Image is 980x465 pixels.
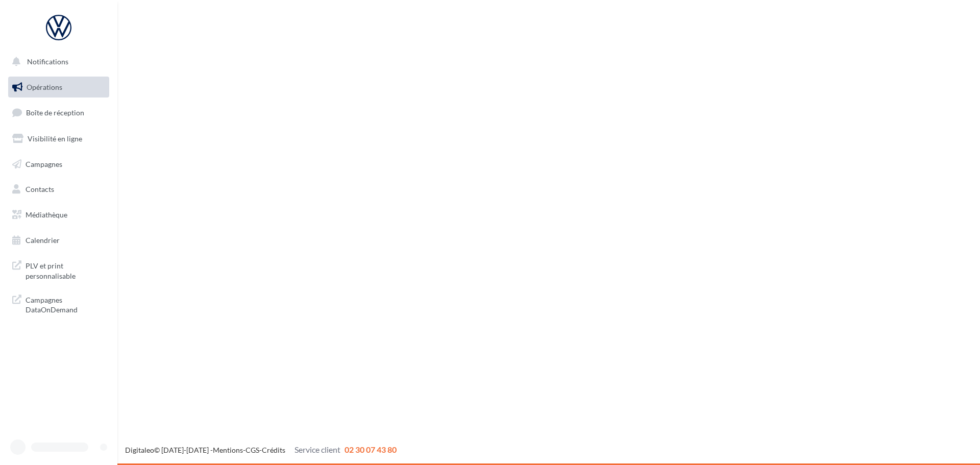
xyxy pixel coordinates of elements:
a: Opérations [6,77,111,98]
button: Notifications [6,51,107,72]
a: Visibilité en ligne [6,128,111,150]
a: Campagnes DataOnDemand [6,289,111,319]
span: PLV et print personnalisable [26,259,105,281]
span: Visibilité en ligne [28,134,82,143]
span: Médiathèque [26,210,67,219]
a: Contacts [6,179,111,200]
a: Calendrier [6,230,111,251]
span: Service client [295,445,340,454]
a: PLV et print personnalisable [6,255,111,285]
a: Digitaleo [125,446,154,454]
span: Notifications [27,57,68,66]
span: Contacts [26,185,54,193]
span: Campagnes DataOnDemand [26,293,105,315]
span: Calendrier [26,236,60,244]
a: Boîte de réception [6,102,111,124]
span: © [DATE]-[DATE] - - - [125,446,397,454]
a: Médiathèque [6,204,111,226]
a: Crédits [262,446,285,454]
a: Campagnes [6,154,111,175]
span: Opérations [27,83,62,91]
span: 02 30 07 43 80 [345,445,397,454]
a: Mentions [213,446,243,454]
span: Campagnes [26,159,62,168]
a: CGS [246,446,259,454]
span: Boîte de réception [26,108,84,117]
